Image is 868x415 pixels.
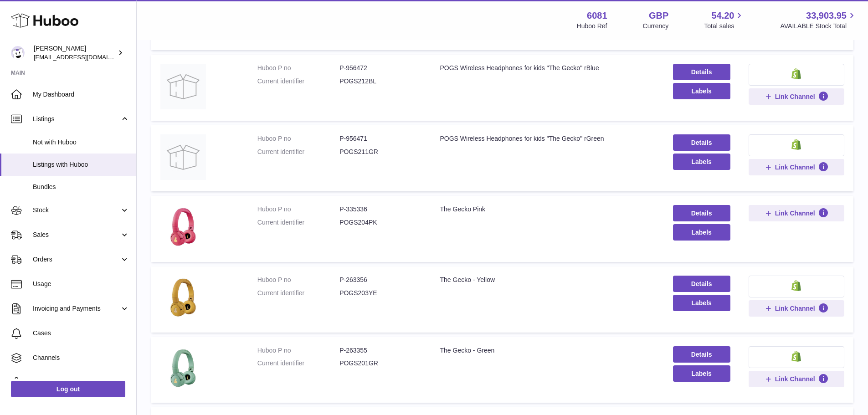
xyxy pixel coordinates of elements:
[33,90,129,99] span: My Dashboard
[339,64,421,72] dd: P-956472
[711,10,734,22] span: 54.20
[257,289,339,297] dt: Current identifier
[33,255,120,264] span: Orders
[33,160,129,169] span: Listings with Huboo
[257,218,339,227] dt: Current identifier
[257,276,339,284] dt: Huboo P no
[673,83,730,99] button: Labels
[160,346,206,392] img: The Gecko - Green
[577,22,607,31] div: Huboo Ref
[775,209,815,217] span: Link Channel
[673,276,730,292] a: Details
[673,205,730,221] a: Details
[339,289,421,297] dd: POGS203YE
[673,346,730,363] a: Details
[780,10,857,31] a: 33,903.95 AVAILABLE Stock Total
[33,231,120,239] span: Sales
[704,22,745,31] span: Total sales
[160,134,206,180] img: POGS Wireless Headphones for kids "The Gecko" rGreen
[33,304,120,313] span: Invoicing and Payments
[339,218,421,227] dd: POGS204PK
[339,276,421,284] dd: P-263356
[775,375,815,383] span: Link Channel
[643,22,669,31] div: Currency
[440,276,654,284] div: The Gecko - Yellow
[673,295,730,311] button: Labels
[440,134,654,143] div: POGS Wireless Headphones for kids "The Gecko" rGreen
[440,64,654,72] div: POGS Wireless Headphones for kids "The Gecko" rBlue
[160,205,206,251] img: The Gecko Pink
[34,44,116,61] div: [PERSON_NAME]
[257,77,339,86] dt: Current identifier
[339,359,421,368] dd: POGS201GR
[257,64,339,72] dt: Huboo P no
[775,92,815,101] span: Link Channel
[440,205,654,214] div: The Gecko Pink
[33,183,129,191] span: Bundles
[257,359,339,368] dt: Current identifier
[11,381,125,397] a: Log out
[160,64,206,109] img: POGS Wireless Headphones for kids "The Gecko" rBlue
[34,53,134,61] span: [EMAIL_ADDRESS][DOMAIN_NAME]
[257,148,339,156] dt: Current identifier
[791,351,801,362] img: shopify-small.png
[33,378,129,387] span: Settings
[780,22,857,31] span: AVAILABLE Stock Total
[791,139,801,150] img: shopify-small.png
[33,138,129,147] span: Not with Huboo
[749,159,844,175] button: Link Channel
[775,163,815,171] span: Link Channel
[11,46,25,60] img: internalAdmin-6081@internal.huboo.com
[33,280,129,288] span: Usage
[33,329,129,338] span: Cases
[587,10,607,22] strong: 6081
[673,365,730,382] button: Labels
[673,154,730,170] button: Labels
[33,115,120,123] span: Listings
[775,304,815,313] span: Link Channel
[33,206,120,215] span: Stock
[440,346,654,355] div: The Gecko - Green
[673,224,730,241] button: Labels
[749,205,844,221] button: Link Channel
[257,134,339,143] dt: Huboo P no
[649,10,668,22] strong: GBP
[33,354,129,362] span: Channels
[749,300,844,317] button: Link Channel
[160,276,206,321] img: The Gecko - Yellow
[673,64,730,80] a: Details
[749,88,844,105] button: Link Channel
[339,77,421,86] dd: POGS212BL
[339,346,421,355] dd: P-263355
[339,134,421,143] dd: P-956471
[339,205,421,214] dd: P-335336
[704,10,745,31] a: 54.20 Total sales
[257,205,339,214] dt: Huboo P no
[749,371,844,387] button: Link Channel
[257,346,339,355] dt: Huboo P no
[791,68,801,79] img: shopify-small.png
[339,148,421,156] dd: POGS211GR
[673,134,730,151] a: Details
[806,10,847,22] span: 33,903.95
[791,280,801,291] img: shopify-small.png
